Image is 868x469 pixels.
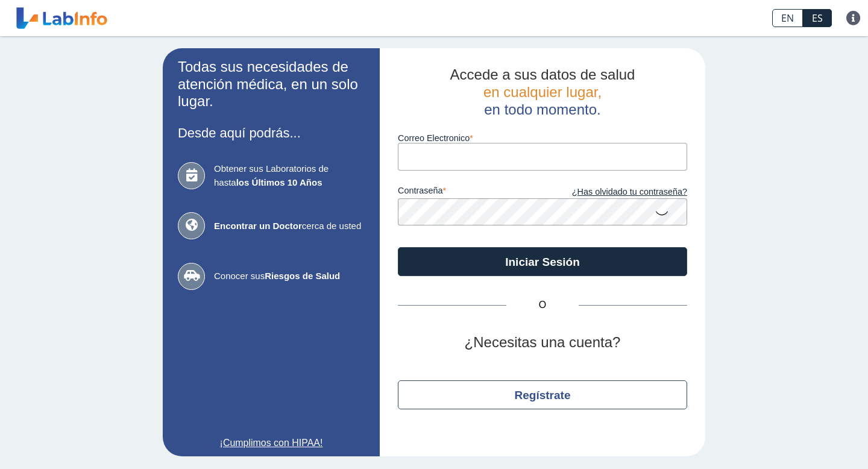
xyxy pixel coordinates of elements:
label: contraseña [398,186,542,199]
span: O [506,298,579,312]
span: Conocer sus [214,269,365,283]
button: Regístrate [398,380,687,409]
span: Accede a sus datos de salud [450,66,635,83]
h2: ¿Necesitas una cuenta? [398,334,687,351]
b: los Últimos 10 Años [236,177,322,187]
h3: Desde aquí podrás... [178,125,365,140]
a: ¿Has olvidado tu contraseña? [542,186,687,199]
span: Obtener sus Laboratorios de hasta [214,162,365,189]
b: Riesgos de Salud [265,271,340,281]
a: ES [803,9,832,27]
a: ¡Cumplimos con HIPAA! [178,436,365,450]
b: Encontrar un Doctor [214,221,302,231]
span: en todo momento. [484,101,600,118]
span: cerca de usted [214,219,365,233]
a: EN [772,9,803,27]
label: Correo Electronico [398,133,687,143]
span: en cualquier lugar, [483,84,602,100]
h2: Todas sus necesidades de atención médica, en un solo lugar. [178,58,365,110]
button: Iniciar Sesión [398,247,687,276]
